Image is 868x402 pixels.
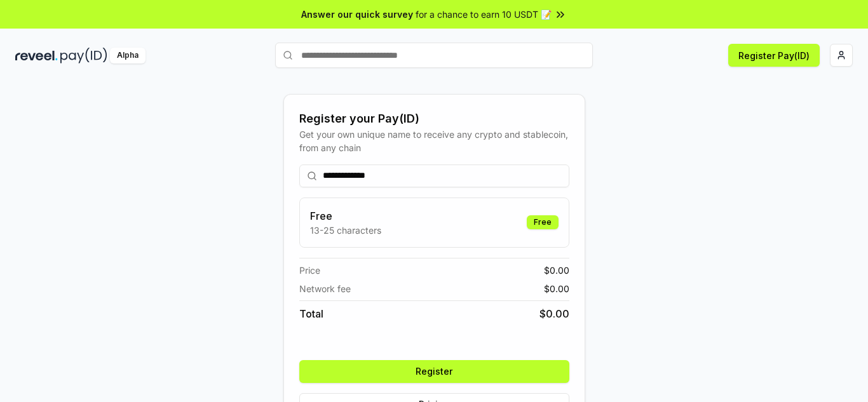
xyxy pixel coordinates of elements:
h3: Free [310,208,381,224]
span: Total [299,306,323,321]
span: $ 0.00 [544,264,569,277]
span: $ 0.00 [539,306,569,321]
span: $ 0.00 [544,282,569,295]
div: Alpha [110,48,146,64]
div: Register your Pay(ID) [299,110,569,128]
span: Price [299,264,320,277]
img: pay_id [60,48,107,64]
div: Get your own unique name to receive any crypto and stablecoin, from any chain [299,128,569,154]
p: 13-25 characters [310,224,381,237]
span: Network fee [299,282,351,295]
span: Answer our quick survey [301,8,413,21]
div: Free [527,215,559,229]
span: for a chance to earn 10 USDT 📝 [416,8,552,21]
button: Register [299,360,569,383]
button: Register Pay(ID) [728,44,820,67]
img: reveel_dark [15,48,58,64]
